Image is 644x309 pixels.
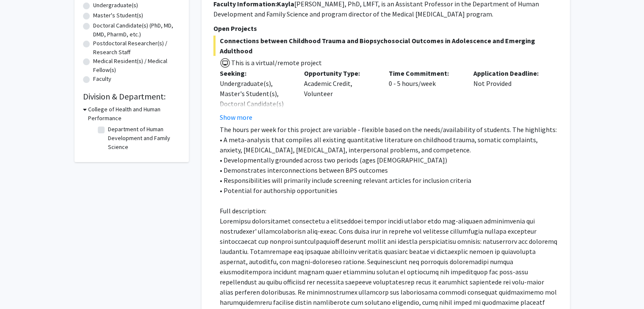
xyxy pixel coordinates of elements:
h3: College of Health and Human Performance [88,105,180,123]
label: Undergraduate(s) [93,1,138,10]
p: • Demonstrates interconnections between BPS outcomes [220,165,558,175]
p: Time Commitment: [389,68,461,78]
label: Master's Student(s) [93,11,143,20]
p: • Developmentally grounded across two periods (ages [DEMOGRAPHIC_DATA]) [220,155,558,165]
p: Open Projects [213,23,558,33]
iframe: Chat [6,271,36,303]
p: Full description: [220,206,558,216]
p: • Potential for authorship opportunities [220,185,558,196]
p: • A meta-analysis that compiles all existing quantitative literature on childhood trauma, somatic... [220,135,558,155]
p: Opportunity Type: [304,68,376,78]
label: Department of Human Development and Family Science [108,125,178,152]
span: This is a virtual/remote project [230,58,322,67]
label: Postdoctoral Researcher(s) / Research Staff [93,39,180,57]
p: Seeking: [220,68,292,78]
label: Doctoral Candidate(s) (PhD, MD, DMD, PharmD, etc.) [93,21,180,39]
div: 0 - 5 hours/week [382,68,467,122]
div: Not Provided [467,68,552,122]
p: • Responsibilities will primarily include screening relevant articles for inclusion criteria [220,175,558,185]
label: Faculty [93,74,111,83]
h2: Division & Department: [83,91,180,102]
p: Application Deadline: [473,68,545,78]
button: Show more [220,112,252,122]
label: Medical Resident(s) / Medical Fellow(s) [93,57,180,74]
div: Academic Credit, Volunteer [298,68,382,122]
div: Undergraduate(s), Master's Student(s), Doctoral Candidate(s) (PhD, MD, DMD, PharmD, etc.) [220,78,292,129]
p: The hours per week for this project are variable - flexible based on the needs/availability of st... [220,124,558,135]
span: Connections between Childhood Trauma and Biopsychosocial Outcomes in Adolescence and Emerging Adu... [213,36,558,56]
